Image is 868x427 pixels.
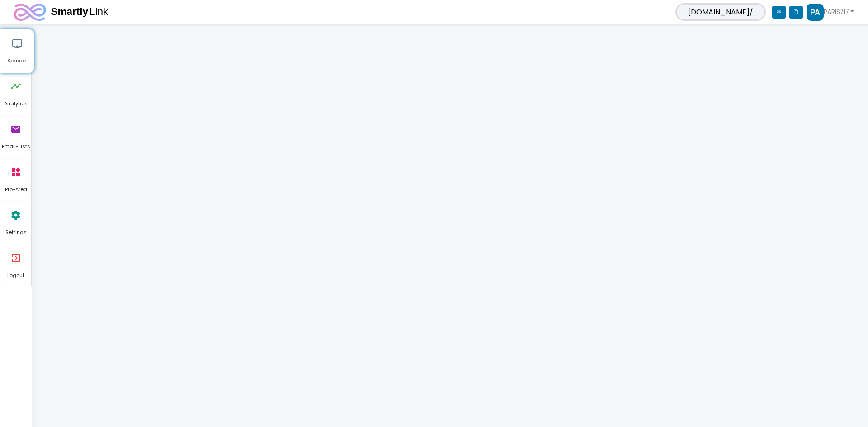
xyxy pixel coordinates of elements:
[10,202,21,229] i: settings
[0,159,31,201] a: widgets Pro-Area
[0,116,31,158] a: email Email-Lists
[0,73,31,115] a: timeline Analytics
[0,186,31,194] span: Pro-Area
[0,30,33,72] a: airplay Spaces
[14,4,109,21] img: logo.svg
[0,57,33,65] span: Spaces
[12,30,23,57] i: airplay
[0,143,31,151] span: Email-Lists
[0,244,31,287] a: exit_to_app Logout
[0,229,31,237] span: Settings
[10,73,21,100] i: timeline
[0,100,31,108] span: Analytics
[0,202,31,244] a: settings Settings
[675,3,766,21] span: [DOMAIN_NAME]/
[10,244,21,272] i: exit_to_app
[10,116,21,143] i: email
[10,159,21,186] i: widgets
[772,6,786,19] i: link
[0,272,31,280] span: Logout
[789,6,803,19] i: content_copy
[807,4,854,21] a: PARIS717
